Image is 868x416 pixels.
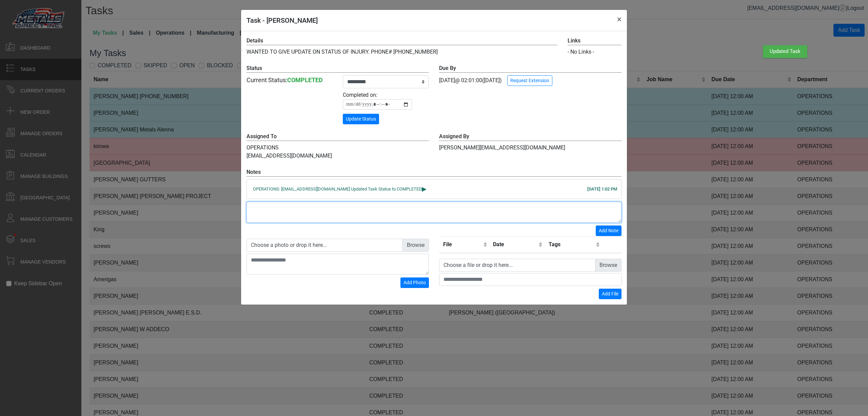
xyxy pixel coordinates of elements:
[343,91,429,110] div: Completed on:
[507,75,552,86] button: Request Extension
[346,116,376,122] span: Update Status
[602,291,618,296] span: Add File
[443,240,481,249] div: File
[253,186,615,193] div: OPERATIONS: [EMAIL_ADDRESS][DOMAIN_NAME] Updated Task Status to COMPLETED
[241,37,563,56] div: WANTED TO GIVE UPDATE ON STATUS OF INJURY. PHONE# [PHONE_NUMBER]
[246,132,429,141] label: Assigned To
[343,114,379,124] button: Update Status
[434,132,627,160] div: [PERSON_NAME][EMAIL_ADDRESS][DOMAIN_NAME]
[400,277,429,288] button: Add Photo
[246,37,557,45] label: Details
[246,64,429,73] label: Status
[422,186,427,191] span: ▸
[510,78,549,83] span: Request Extension
[439,132,622,141] label: Assigned By
[246,75,333,85] div: Current Status:
[439,64,622,86] div: [DATE] ([DATE])
[568,37,622,45] label: Links
[241,132,434,160] div: OPERATIONS [EMAIL_ADDRESS][DOMAIN_NAME]
[287,76,323,84] strong: COMPLETED
[549,240,594,249] div: Tags
[403,280,426,285] span: Add Photo
[599,228,618,233] span: Add Note
[455,77,482,84] span: @ 02:01:00
[612,10,627,29] button: Close
[763,45,807,58] div: Updated Task
[568,48,622,56] div: - No Links -
[246,15,318,25] h5: Task - [PERSON_NAME]
[439,64,622,73] label: Due By
[246,168,622,177] label: Notes
[587,186,617,193] div: [DATE] 1:02 PM
[493,240,537,249] div: Date
[599,289,622,299] button: Add File
[596,225,622,236] button: Add Note
[602,236,622,253] th: Remove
